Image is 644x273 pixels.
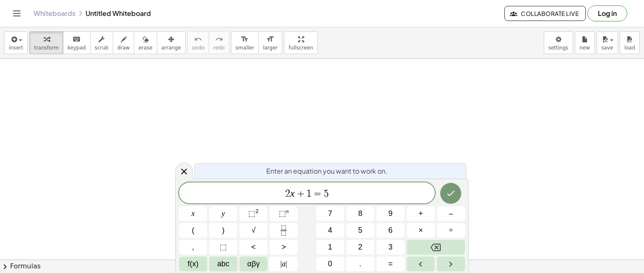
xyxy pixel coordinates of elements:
span: draw [117,45,130,51]
sup: n [286,208,289,214]
button: Less than [239,240,267,255]
span: load [624,45,635,51]
button: ) [209,223,237,238]
span: = [388,258,393,270]
span: 6 [388,225,392,236]
button: Greater than [270,240,298,255]
span: 5 [324,189,329,199]
span: 5 [358,225,362,236]
button: . [346,257,374,271]
button: Backspace [407,240,465,255]
span: settings [548,45,569,51]
span: y [222,208,225,219]
span: 0 [328,258,332,270]
button: 1 [316,240,344,255]
button: Toggle navigation [10,7,23,20]
button: Superscript [270,206,298,221]
button: undoundo [187,31,209,54]
span: 7 [328,208,332,219]
span: x [192,208,195,219]
span: scrub [95,45,109,51]
span: + [295,189,307,199]
button: Greek alphabet [239,257,267,271]
button: Plus [407,206,435,221]
var: x [290,188,295,199]
span: αβγ [247,258,260,270]
button: Left arrow [407,257,435,271]
button: ( [179,223,207,238]
span: > [281,242,286,253]
button: Squared [239,206,267,221]
button: Right arrow [437,257,465,271]
button: Times [407,223,435,238]
button: new [575,31,595,54]
span: abc [217,258,229,270]
span: × [418,225,423,236]
span: new [579,45,590,51]
button: 5 [346,223,374,238]
button: , [179,240,207,255]
i: keyboard [73,34,80,44]
i: redo [215,34,223,44]
button: Alphabet [209,257,237,271]
span: < [251,242,256,253]
span: undo [192,45,205,51]
button: fullscreen [284,31,317,54]
span: 1 [306,189,312,199]
button: 9 [377,206,405,221]
button: 7 [316,206,344,221]
button: Absolute value [270,257,298,271]
span: transform [34,45,59,51]
button: y [209,206,237,221]
span: 1 [328,242,332,253]
button: Functions [179,257,207,271]
span: ) [222,225,225,236]
span: . [359,258,361,270]
span: , [192,242,194,253]
button: keyboardkeypad [63,31,91,54]
button: settings [544,31,573,54]
button: format_sizelarger [258,31,282,54]
span: save [601,45,613,51]
button: Log in [587,5,627,21]
button: 8 [346,206,374,221]
span: 8 [358,208,362,219]
button: scrub [90,31,113,54]
button: x [179,206,207,221]
button: 6 [377,223,405,238]
span: a [280,258,287,270]
span: ⬚ [220,242,227,253]
span: fullscreen [288,45,313,51]
span: insert [9,45,23,51]
a: Whiteboards [34,9,75,18]
button: erase [134,31,157,54]
span: erase [138,45,152,51]
span: | [286,260,287,268]
button: format_sizesmaller [231,31,259,54]
span: ( [192,225,195,236]
span: 4 [328,225,332,236]
button: Done [440,183,461,204]
button: draw [113,31,135,54]
span: Collaborate Live [512,10,579,17]
span: larger [263,45,278,51]
button: 3 [377,240,405,255]
span: redo [213,45,225,51]
span: = [312,189,324,199]
span: 9 [388,208,392,219]
span: ÷ [449,225,453,236]
button: Fraction [270,223,298,238]
span: ⬚ [248,209,255,218]
i: undo [194,34,202,44]
span: Enter an equation you want to work on. [266,166,387,176]
span: ⬚ [279,209,286,218]
span: smaller [236,45,254,51]
button: load [620,31,640,54]
button: Placeholder [209,240,237,255]
span: + [418,208,423,219]
span: arrange [161,45,181,51]
button: Divide [437,223,465,238]
button: arrange [157,31,186,54]
button: redoredo [209,31,229,54]
button: transform [29,31,63,54]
